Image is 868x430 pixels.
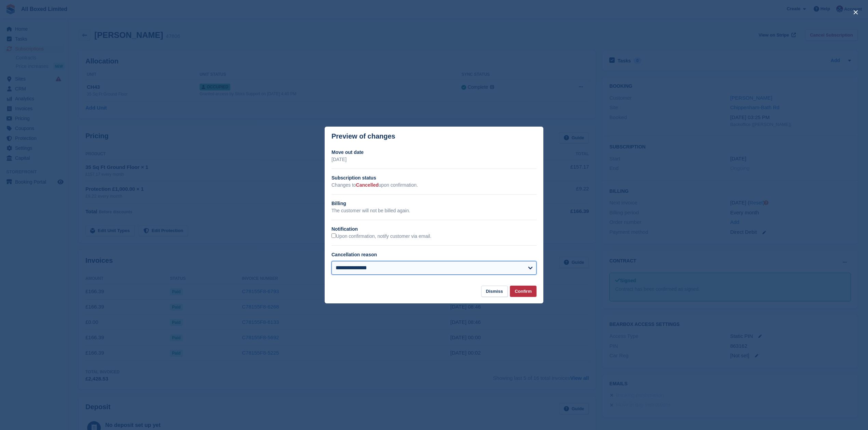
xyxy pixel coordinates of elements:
[850,7,861,18] button: close
[331,156,537,163] p: [DATE]
[331,207,537,214] p: The customer will not be billed again.
[481,286,508,297] button: Dismiss
[331,226,537,233] h2: Notification
[331,174,537,182] h2: Subscription status
[510,286,537,297] button: Confirm
[331,233,336,238] input: Upon confirmation, notify customer via email.
[331,182,537,189] p: Changes to upon confirmation.
[331,149,537,156] h2: Move out date
[331,252,377,257] label: Cancellation reason
[331,200,537,207] h2: Billing
[331,132,395,140] p: Preview of changes
[356,182,379,188] span: Cancelled
[331,233,431,240] label: Upon confirmation, notify customer via email.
